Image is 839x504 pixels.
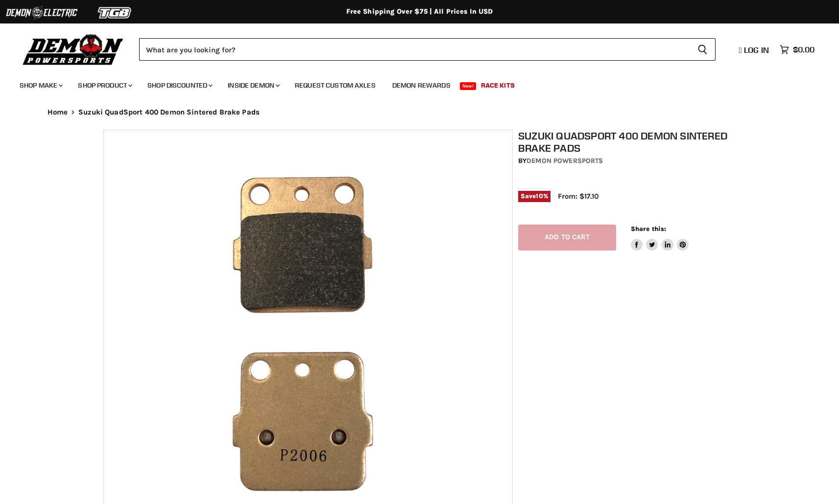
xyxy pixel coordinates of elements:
[220,75,286,95] a: Inside Demon
[5,3,78,22] img: Demon Electric Logo 2
[518,130,742,154] h1: Suzuki QuadSport 400 Demon Sintered Brake Pads
[631,225,689,251] aside: Share this:
[690,38,716,61] button: Search
[631,225,666,232] span: Share this:
[139,38,690,61] input: Search
[78,108,260,116] span: Suzuki QuadSport 400 Demon Sintered Brake Pads
[775,43,819,57] a: $0.00
[518,156,742,166] div: by
[385,75,458,95] a: Demon Rewards
[536,192,543,200] span: 10
[12,71,812,95] ul: Main menu
[793,45,815,54] span: $0.00
[558,192,599,201] span: From: $17.10
[20,32,127,67] img: Demon Powersports
[460,82,477,90] span: New!
[735,46,775,54] a: Log in
[518,191,551,202] span: Save %
[28,108,812,116] nav: Breadcrumbs
[12,75,69,95] a: Shop Make
[744,45,769,55] span: Log in
[28,7,812,16] div: Free Shipping Over $75 | All Prices In USD
[474,75,522,95] a: Race Kits
[48,108,68,116] a: Home
[288,75,383,95] a: Request Custom Axles
[78,3,152,22] img: TGB Logo 2
[139,38,716,61] form: Product
[527,157,603,165] a: Demon Powersports
[140,75,218,95] a: Shop Discounted
[71,75,138,95] a: Shop Product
